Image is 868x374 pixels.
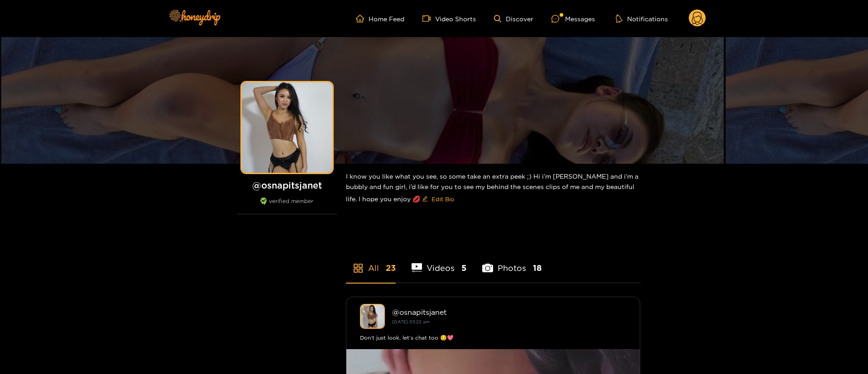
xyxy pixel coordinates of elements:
span: edit [422,196,428,203]
li: Photos [482,242,542,283]
li: Videos [412,242,467,283]
div: verified member [237,198,337,214]
div: @ osnapitsjanet [392,308,626,316]
a: Home Feed [356,14,404,23]
span: 18 [533,262,542,274]
h1: @ osnapitsjanet [237,180,337,191]
img: osnapitsjanet [360,304,385,329]
button: editEdit Bio [420,192,456,206]
span: Edit Bio [432,194,454,204]
span: home [356,14,369,23]
span: 23 [386,262,396,274]
div: Don’t just look, let’s chat too 😏💖 [360,333,626,342]
span: 5 [461,262,466,274]
span: video-camera [422,14,435,23]
a: Discover [494,15,533,23]
li: All [346,242,396,283]
span: appstore [353,263,364,274]
a: Video Shorts [422,14,476,23]
div: I know you like what you see, so some take an extra peek ;) Hi i’m [PERSON_NAME] and i’m a bubbly... [346,164,640,213]
div: Messages [551,14,595,24]
button: Notifications [613,14,671,23]
small: [DATE] 03:22 am [392,319,430,324]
